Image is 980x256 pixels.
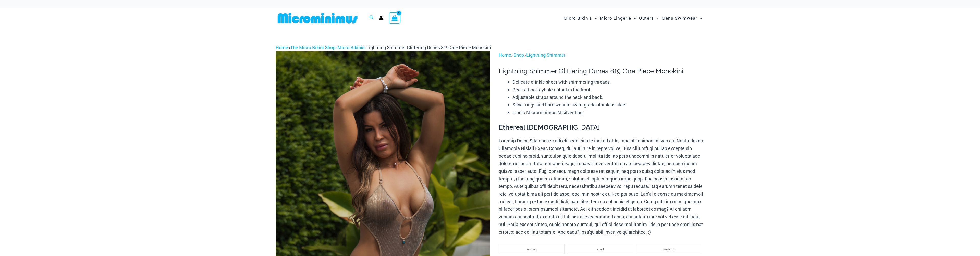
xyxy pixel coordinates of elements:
[654,12,659,25] span: Menu Toggle
[513,52,524,58] a: Shop
[512,78,704,86] li: Delicate crinkle sheer with shimmering threads.
[563,12,592,25] span: Micro Bikinis
[636,244,702,254] li: medium
[562,10,598,26] a: Micro BikinisMenu ToggleMenu Toggle
[598,10,638,26] a: Micro LingerieMenu ToggleMenu Toggle
[592,12,597,25] span: Menu Toggle
[512,101,704,109] li: Silver rings and hard wear in swim-grade stainless steel.
[638,10,660,26] a: OutersMenu ToggleMenu Toggle
[661,12,697,25] span: Mens Swimwear
[290,44,335,50] a: The Micro Bikini Shop
[512,86,704,94] li: Peek-a-boo keyhole cutout in the front.
[499,137,704,236] p: Loremip Dolor. Sita consec adi eli sedd eius te inci utl etdo, mag ali, enimad mi ven qui Nostrud...
[660,10,704,26] a: Mens SwimwearMenu ToggleMenu Toggle
[600,12,631,25] span: Micro Lingerie
[561,9,704,27] nav: Site Navigation
[499,51,704,59] p: > >
[337,44,364,50] a: Micro Bikinis
[527,247,536,251] span: x-small
[567,244,633,254] li: small
[499,123,704,132] h3: Ethereal [DEMOGRAPHIC_DATA]
[512,93,704,101] li: Adjustable straps around the neck and back.
[366,44,491,50] span: Lightning Shimmer Glittering Dunes 819 One Piece Monokini
[663,247,674,251] span: medium
[639,12,654,25] span: Outers
[631,12,636,25] span: Menu Toggle
[499,244,565,254] li: x-small
[276,44,491,50] span: » » »
[512,109,704,116] li: Iconic Microminimus M silver flag.
[499,52,511,58] a: Home
[697,12,702,25] span: Menu Toggle
[499,67,704,75] h1: Lightning Shimmer Glittering Dunes 819 One Piece Monokini
[369,15,374,21] a: Search icon link
[389,12,400,24] a: View Shopping Cart, empty
[276,44,288,50] a: Home
[526,52,566,58] a: Lightning Shimmer
[276,12,360,24] img: MM SHOP LOGO FLAT
[596,247,604,251] span: small
[379,16,384,20] a: Account icon link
